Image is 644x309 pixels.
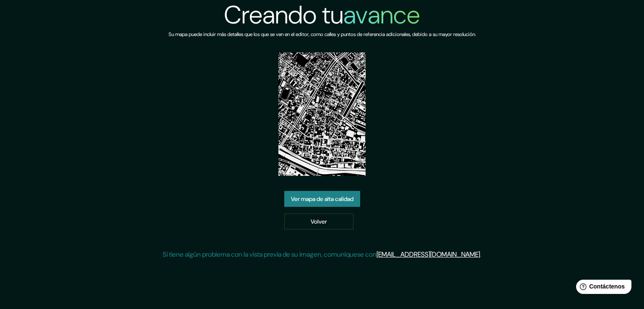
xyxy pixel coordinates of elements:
img: vista previa del mapa creado [278,52,366,176]
font: Volver [311,218,327,225]
a: Volver [284,214,353,229]
font: Su mapa puede incluir más detalles que los que se ven en el editor, como calles y puntos de refer... [169,31,476,38]
a: [EMAIL_ADDRESS][DOMAIN_NAME] [377,250,480,259]
font: Si tiene algún problema con la vista previa de su imagen, comuníquese con [163,250,377,259]
a: Ver mapa de alta calidad [284,191,360,207]
font: Ver mapa de alta calidad [291,195,353,203]
font: . [480,250,481,259]
iframe: Lanzador de widgets de ayuda [569,276,635,300]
